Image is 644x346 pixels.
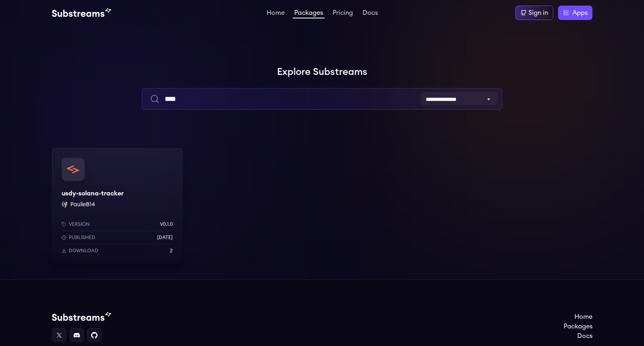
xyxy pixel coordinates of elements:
[52,8,111,18] img: Substream's logo
[170,247,173,254] p: 2
[572,8,588,18] span: Apps
[361,10,379,18] a: Docs
[265,10,286,18] a: Home
[52,312,111,322] img: Substream's logo
[564,312,592,322] a: Home
[157,234,173,241] p: [DATE]
[331,10,355,18] a: Pricing
[564,331,592,341] a: Docs
[515,6,553,20] a: Sign in
[564,322,592,331] a: Packages
[52,148,182,264] a: usdy-solana-trackerusdy-solana-trackerPaulieB14 PaulieB14Versionv0.1.0Published[DATE]Download2
[69,221,90,227] p: Version
[69,234,95,241] p: Published
[70,201,95,209] button: PaulieB14
[69,247,98,254] p: Download
[528,8,548,18] div: Sign in
[52,64,592,80] h1: Explore Substreams
[293,10,325,18] a: Packages
[160,221,173,227] p: v0.1.0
